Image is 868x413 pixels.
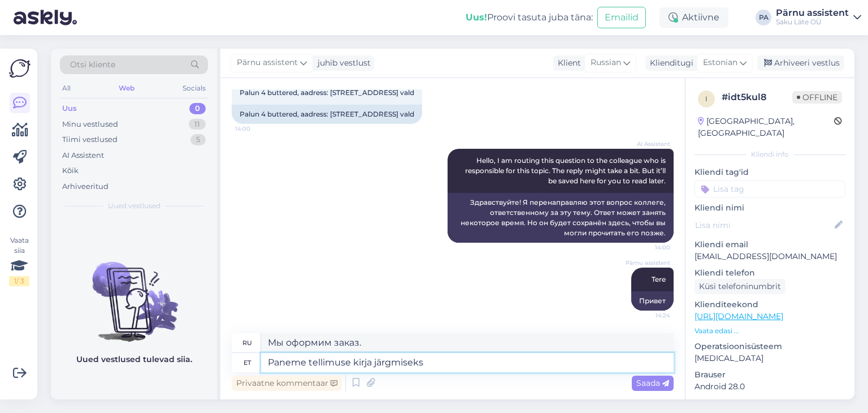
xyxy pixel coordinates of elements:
[695,279,785,294] div: Küsi telefoninumbrit
[62,150,104,161] div: AI Assistent
[695,180,845,197] input: Lisa tag
[466,12,487,23] b: Uus!
[180,81,208,96] div: Socials
[62,119,118,130] div: Minu vestlused
[76,354,192,365] p: Uued vestlused tulevad siia.
[261,333,674,352] textarea: Мы оформим заказ.
[792,91,842,104] span: Offline
[695,299,845,311] p: Klienditeekond
[235,124,277,133] span: 14:00
[189,103,206,114] div: 0
[695,149,845,160] div: Kliendi info
[628,311,670,320] span: 14:24
[631,291,674,311] div: Привет
[237,57,298,69] span: Pärnu assistent
[591,57,621,69] span: Russian
[189,119,206,130] div: 11
[240,88,414,97] span: Palun 4 buttered, aadress: [STREET_ADDRESS] vald
[695,352,845,364] p: [MEDICAL_DATA]
[695,202,845,214] p: Kliendi nimi
[313,57,371,69] div: juhib vestlust
[51,242,217,343] img: No chats
[242,333,252,352] div: ru
[190,134,206,145] div: 5
[70,59,115,71] span: Otsi kliente
[695,251,845,263] p: [EMAIL_ADDRESS][DOMAIN_NAME]
[705,94,708,103] span: i
[776,8,861,27] a: Pärnu assistentSaku Läte OÜ
[62,181,108,192] div: Arhiveeritud
[232,376,342,391] div: Privaatne kommentaar
[465,156,667,185] span: Hello, I am routing this question to the colleague who is responsible for this topic. The reply m...
[9,276,29,286] div: 1 / 3
[636,378,669,388] span: Saada
[722,91,792,104] div: # idt5kul8
[695,166,845,178] p: Kliendi tag'id
[9,235,29,286] div: Vaata siia
[261,353,674,372] textarea: Paneme tellimuse kirja järgmisek
[695,369,845,381] p: Brauser
[628,140,670,148] span: AI Assistent
[776,8,849,18] div: Pärnu assistent
[116,81,137,96] div: Web
[698,115,834,139] div: [GEOGRAPHIC_DATA], [GEOGRAPHIC_DATA]
[652,275,666,283] span: Tere
[703,57,737,69] span: Estonian
[695,239,845,251] p: Kliendi email
[108,201,160,211] span: Uued vestlused
[9,58,31,79] img: Askly Logo
[232,105,422,124] div: Palun 4 buttered, aadress: [STREET_ADDRESS] vald
[776,18,849,27] div: Saku Läte OÜ
[628,243,670,252] span: 14:00
[626,259,670,267] span: Pärnu assistent
[62,103,77,114] div: Uus
[695,267,845,279] p: Kliendi telefon
[695,311,783,321] a: [URL][DOMAIN_NAME]
[60,81,73,96] div: All
[448,193,674,243] div: Здравствуйте! Я перенаправляю этот вопрос коллеге, ответственному за эту тему. Ответ может занять...
[695,381,845,393] p: Android 28.0
[695,219,832,231] input: Lisa nimi
[659,7,728,28] div: Aktiivne
[62,165,79,177] div: Kõik
[597,7,646,28] button: Emailid
[62,134,118,145] div: Tiimi vestlused
[695,341,845,352] p: Operatsioonisüsteem
[756,10,771,25] div: PA
[695,326,845,336] p: Vaata edasi ...
[645,57,693,69] div: Klienditugi
[466,11,593,24] div: Proovi tasuta juba täna:
[757,55,844,71] div: Arhiveeri vestlus
[553,57,581,69] div: Klient
[244,353,251,372] div: et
